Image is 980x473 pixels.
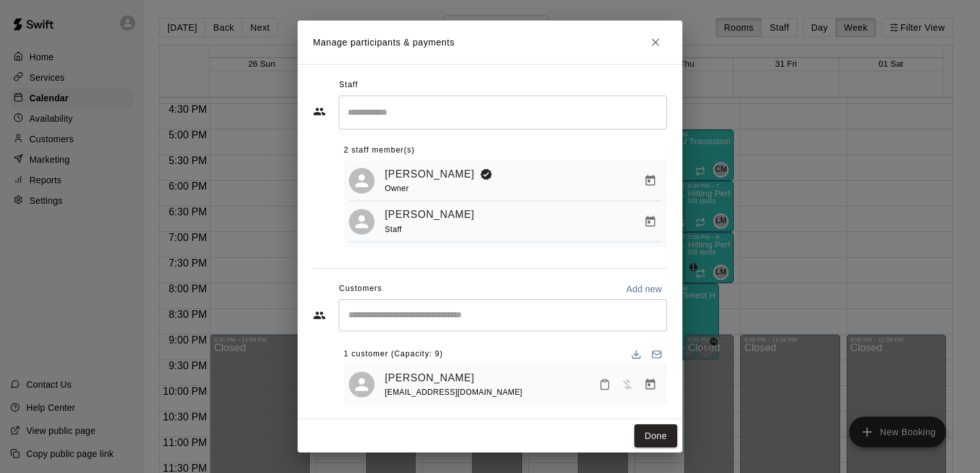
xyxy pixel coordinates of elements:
button: Mark attendance [594,374,616,395]
span: Customers [339,279,382,299]
button: Manage bookings & payment [639,373,662,396]
span: [EMAIL_ADDRESS][DOMAIN_NAME] [385,388,523,397]
div: Start typing to search customers... [339,299,667,331]
svg: Booking Owner [480,168,493,181]
a: [PERSON_NAME] [385,166,475,183]
div: Lewis Wetzel [349,372,375,397]
span: Owner [385,184,409,193]
div: Lucas Merritt [349,209,375,235]
span: Staff [385,225,401,234]
svg: Staff [313,105,326,118]
span: Staff [339,75,358,95]
span: 2 staff member(s) [344,140,415,161]
button: Manage bookings & payment [639,210,662,233]
a: [PERSON_NAME] [385,206,475,223]
button: Email participants [646,344,667,365]
a: [PERSON_NAME] [385,370,475,386]
p: Add new [626,283,662,295]
button: Close [644,31,667,54]
div: Search staff [339,95,667,129]
button: Add new [621,279,667,299]
span: 1 customer (Capacity: 9) [344,344,443,365]
button: Done [634,424,677,448]
svg: Customers [313,309,326,322]
button: Manage bookings & payment [639,169,662,192]
div: Chris Merritt [349,168,375,194]
button: Download list [626,344,646,365]
span: Has not paid [616,378,639,389]
p: Manage participants & payments [313,36,455,49]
